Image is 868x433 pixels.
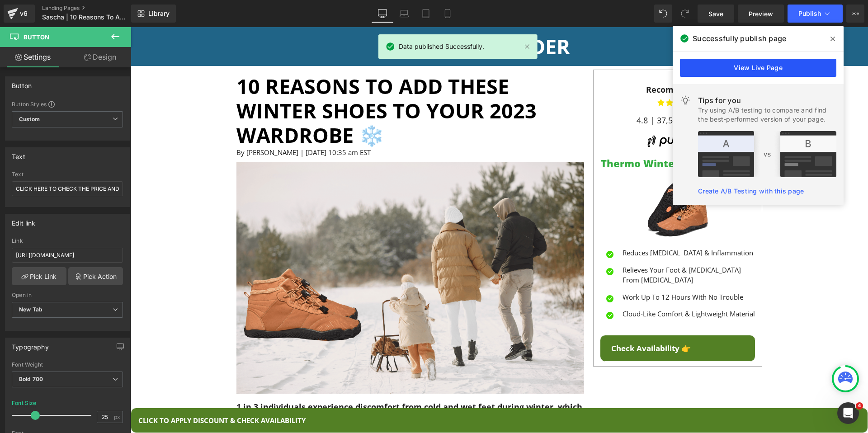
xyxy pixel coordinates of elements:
[12,292,123,298] div: Open in
[12,362,123,368] div: Font Weight
[481,315,560,327] span: Check Availability 👉
[12,267,66,285] a: Pick Link
[19,306,42,313] b: New Tab
[846,5,864,23] button: More
[698,106,836,124] div: Try using A/B testing to compare and find the best-performed version of your page.
[469,308,625,335] a: Check Availability 👉
[68,267,123,285] a: Pick Action
[698,131,836,177] img: tip.png
[114,414,122,420] span: px
[788,5,843,23] button: Publish
[131,5,176,23] a: New Library
[12,171,123,178] div: Text
[393,5,415,23] a: Laptop
[22,7,716,32] h1: -INSIDER
[12,238,123,244] div: Link
[469,129,625,144] p: Thermo Winter Barefoot Shoe
[372,5,393,23] a: Desktop
[856,402,863,409] span: 4
[749,9,773,19] span: Preview
[18,8,29,19] div: v6
[680,59,836,77] a: View Live Page
[12,214,36,227] div: Edit link
[8,388,175,399] span: CLICK TO APPLY DISCOUNT & CHECK AVAILABILITY
[515,57,579,68] strong: Recommended:
[42,5,146,12] a: Landing Pages
[415,5,437,23] a: Tablet
[12,100,123,108] div: Button Styles
[738,5,784,23] a: Preview
[24,33,49,41] span: Button
[106,374,452,397] strong: 1 in 3 individuals experience discomfort from cold and wet feet during winter, which can limit th...
[12,148,25,160] div: Text
[676,5,694,23] button: Redo
[492,265,625,275] p: Work Up To 12 Hours With No Trouble
[67,47,133,67] a: Design
[680,95,691,106] img: light.svg
[106,47,453,120] h1: 10 Reasons to Add These Winter Shoes to Your 2023 Wardrobe ❄️
[469,87,625,99] p: 4.8 | 37,500+ Reviews
[298,5,352,33] span: FOoT
[148,9,170,18] span: Library
[492,282,625,292] p: Cloud-Like Comfort & Lightweight Material
[106,374,453,423] p: . However, an innovative winter shoe, recognized by experts, is changing the game and helping peo...
[698,95,836,106] div: Tips for you
[693,33,786,44] span: Successfully publish page
[837,402,859,424] iframe: Intercom live chat
[12,248,123,263] input: https://your-shop.myshopify.com
[698,187,804,195] a: Create A/B Testing with this page
[12,338,49,351] div: Typography
[106,120,453,131] p: By [PERSON_NAME] | [DATE] 10:35 am EST
[4,5,35,23] a: v6
[19,376,43,382] b: Bold 700
[12,77,32,89] div: Button
[42,14,129,21] span: Sascha | 10 Reasons To Add These Winter Shoes to your 2023 Wardrobe
[12,400,37,406] div: Font Size
[654,5,672,23] button: Undo
[492,221,625,231] p: Reduces [MEDICAL_DATA] & Inflammation
[437,5,458,23] a: Mobile
[708,9,723,19] span: Save
[492,238,625,258] p: Relieves Your Foot & [MEDICAL_DATA] From [MEDICAL_DATA]
[399,42,484,52] span: Data published Successfully.
[798,10,821,17] span: Publish
[19,116,40,123] b: Custom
